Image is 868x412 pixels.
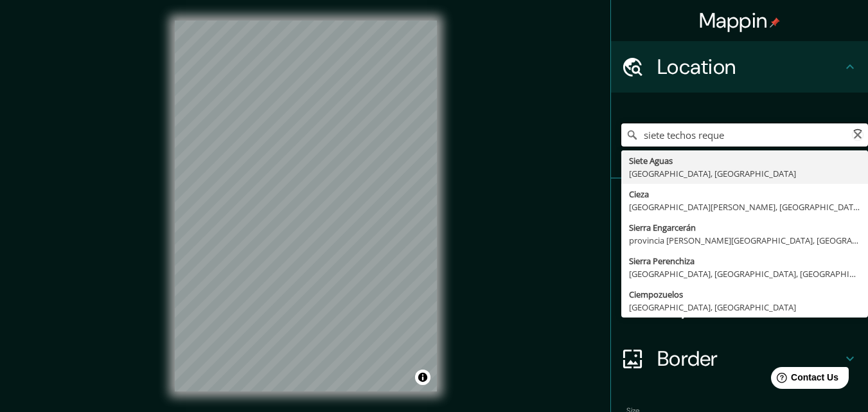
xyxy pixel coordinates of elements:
[629,201,860,213] div: [GEOGRAPHIC_DATA][PERSON_NAME], [GEOGRAPHIC_DATA]
[770,17,780,28] img: pin-icon.png
[175,21,437,391] canvas: Map
[629,154,860,167] div: Siete Aguas
[611,179,868,230] div: Pins
[611,41,868,93] div: Location
[611,282,868,333] div: Layout
[629,288,860,301] div: Ciempozuelos
[415,370,430,385] button: Toggle attribution
[754,362,854,398] iframe: Help widget launcher
[657,54,842,80] h4: Location
[699,8,781,33] h4: Mappin
[629,255,860,267] div: Sierra Perenchiza
[629,167,860,180] div: [GEOGRAPHIC_DATA], [GEOGRAPHIC_DATA]
[657,294,842,320] h4: Layout
[621,123,868,147] input: Pick your city or area
[629,267,860,280] div: [GEOGRAPHIC_DATA], [GEOGRAPHIC_DATA], [GEOGRAPHIC_DATA]
[657,346,842,372] h4: Border
[611,333,868,384] div: Border
[629,221,860,234] div: Sierra Engarcerán
[629,234,860,247] div: provincia [PERSON_NAME][GEOGRAPHIC_DATA], [GEOGRAPHIC_DATA]
[611,230,868,282] div: Style
[629,188,860,201] div: Cieza
[629,301,860,314] div: [GEOGRAPHIC_DATA], [GEOGRAPHIC_DATA]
